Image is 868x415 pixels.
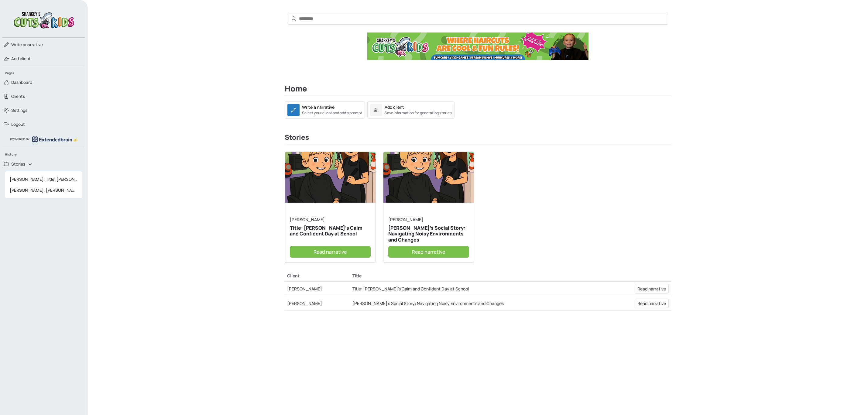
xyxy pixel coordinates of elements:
[285,133,671,144] h3: Stories
[388,217,423,222] a: [PERSON_NAME]
[350,270,607,282] th: Title
[11,93,25,99] span: Clients
[32,136,77,144] img: logo
[383,152,474,203] img: narrative
[7,174,80,185] span: [PERSON_NAME], Title: [PERSON_NAME]'s Calm and Confident Day at School
[5,185,82,196] a: [PERSON_NAME], [PERSON_NAME]'s Social Story: Navigating Noisy Environments and Changes
[11,42,43,48] span: narrative
[285,106,365,112] a: Write a narrativeSelect your client and add a prompt
[302,104,335,110] div: Write a narrative
[388,225,469,243] h5: [PERSON_NAME]'s Social Story: Navigating Noisy Environments and Changes
[5,174,82,185] a: [PERSON_NAME], Title: [PERSON_NAME]'s Calm and Confident Day at School
[385,110,452,116] small: Save information for generating stories
[11,42,25,47] span: Write a
[11,121,25,127] span: Logout
[11,56,31,62] span: Add client
[290,246,371,258] a: Read narrative
[285,84,671,96] h2: Home
[7,185,80,196] span: [PERSON_NAME], [PERSON_NAME]'s Social Story: Navigating Noisy Environments and Changes
[287,300,322,306] a: [PERSON_NAME]
[11,161,25,167] span: Stories
[11,79,32,85] span: Dashboard
[285,152,376,203] img: narrative
[367,106,455,112] a: Add clientSave information for generating stories
[385,104,404,110] div: Add client
[635,284,669,293] a: Read narrative
[285,270,350,282] th: Client
[285,101,365,119] a: Write a narrativeSelect your client and add a prompt
[635,299,669,308] a: Read narrative
[352,300,504,306] a: [PERSON_NAME]'s Social Story: Navigating Noisy Environments and Changes
[290,217,325,222] a: [PERSON_NAME]
[287,286,322,292] a: [PERSON_NAME]
[302,110,362,116] small: Select your client and add a prompt
[367,33,588,60] img: Ad Banner
[352,286,469,292] a: Title: [PERSON_NAME]'s Calm and Confident Day at School
[388,246,469,258] a: Read narrative
[367,101,455,119] a: Add clientSave information for generating stories
[290,225,371,237] h5: Title: [PERSON_NAME]'s Calm and Confident Day at School
[11,107,27,113] span: Settings
[12,10,76,30] img: logo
